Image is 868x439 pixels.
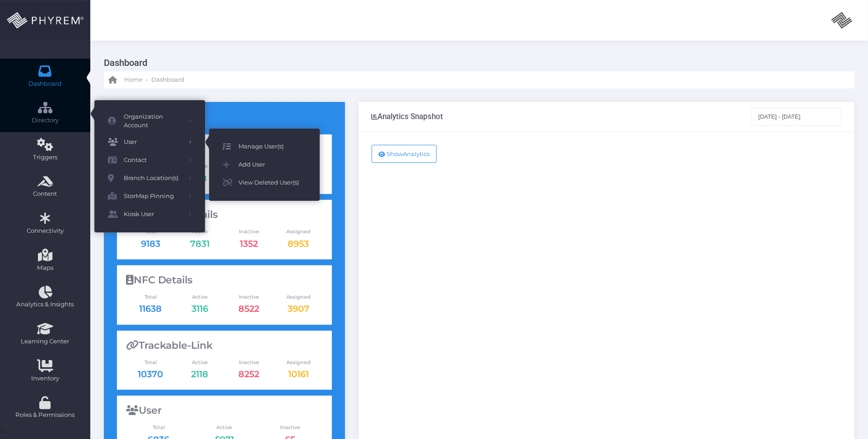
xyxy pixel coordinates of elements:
input: Select Date Range [751,107,842,125]
a: 8252 [239,369,260,379]
a: 3116 [191,303,208,314]
a: Home [108,71,143,88]
a: Organization Account [94,109,205,133]
span: Maps [37,263,53,273]
span: Learning Center [6,337,84,346]
span: Active [175,293,224,301]
span: Active [175,359,224,366]
a: 7831 [190,238,210,249]
span: View Deleted User(s) [238,177,306,189]
li: - [145,75,149,84]
span: Home [124,75,143,84]
span: StorMap Pinning [124,190,182,202]
a: 1352 [240,238,258,249]
a: Contact [94,151,205,169]
div: User [126,405,323,416]
span: Active [191,424,257,431]
span: Dashboard [29,79,62,88]
a: View Deleted User(s) [209,174,320,192]
a: 9183 [141,238,160,249]
span: Contact [124,154,182,166]
span: Assigned [274,293,323,301]
span: Inactive [257,424,323,431]
a: Branch Location(s) [94,169,205,187]
a: StorMap Pinning [94,187,205,205]
span: Inactive [224,359,274,366]
span: Analytics & Insights [6,300,84,309]
a: 2118 [191,369,208,379]
span: Show [387,150,403,157]
span: Assigned [274,359,323,366]
span: Organization Account [124,112,182,130]
span: Inventory [6,374,84,383]
span: Inactive [224,228,274,236]
span: Roles & Permissions [6,411,84,420]
a: User [94,133,205,151]
span: User [124,136,182,148]
a: Manage User(s) [209,138,320,156]
a: 11638 [139,303,162,314]
span: Add User [238,159,306,171]
a: 8522 [239,303,260,314]
a: 10370 [138,369,163,379]
span: Assigned [274,228,323,236]
a: 10161 [288,369,309,379]
span: Connectivity [6,226,84,236]
h3: Dashboard [104,54,848,71]
span: Total [126,359,175,366]
span: Branch Location(s) [124,172,182,184]
span: Inactive [224,293,274,301]
span: Total [126,424,192,431]
div: QR-Code Details [126,209,323,221]
a: Dashboard [151,71,184,88]
span: Content [6,189,84,199]
span: Kiosk User [124,208,182,220]
span: Triggers [6,153,84,162]
span: Dashboard [151,75,184,84]
div: Trackable-Link [126,340,323,351]
a: 3907 [288,303,309,314]
a: 8953 [288,238,309,249]
span: Directory [6,116,84,125]
span: Manage User(s) [238,141,306,152]
a: Add User [209,156,320,174]
div: Analytics Snapshot [372,112,443,121]
button: ShowAnalytics [372,145,437,163]
a: Kiosk User [94,205,205,223]
div: NFC Details [126,274,323,286]
span: Total [126,293,175,301]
